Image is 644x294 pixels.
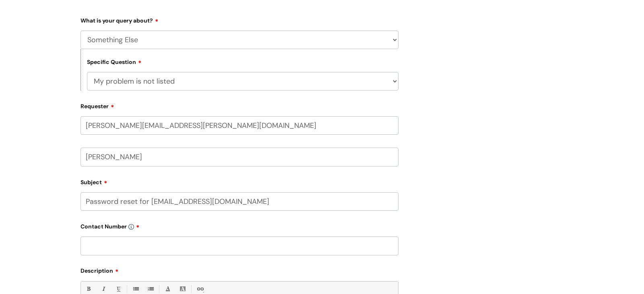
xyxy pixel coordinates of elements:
[83,284,93,294] a: Bold (Ctrl-B)
[87,58,142,66] label: Specific Question
[80,220,398,230] label: Contact Number
[80,116,398,135] input: Email
[80,265,398,274] label: Description
[195,284,205,294] a: Link
[163,284,173,294] a: Font Color
[80,148,398,166] input: Your Name
[113,284,123,294] a: Underline(Ctrl-U)
[80,14,398,24] label: What is your query about?
[80,100,398,110] label: Requester
[80,176,398,186] label: Subject
[130,284,140,294] a: • Unordered List (Ctrl-Shift-7)
[145,284,155,294] a: 1. Ordered List (Ctrl-Shift-8)
[128,224,134,230] img: info-icon.svg
[98,284,108,294] a: Italic (Ctrl-I)
[178,284,188,294] a: Back Color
